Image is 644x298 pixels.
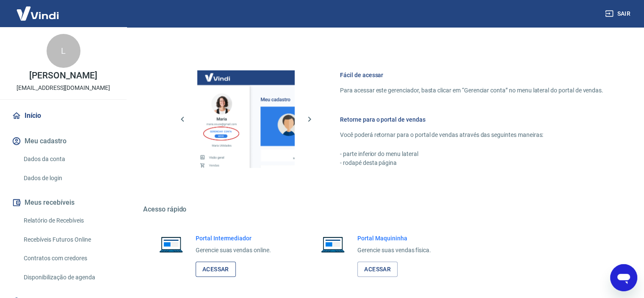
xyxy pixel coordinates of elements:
[340,131,603,139] p: Você poderá retornar para o portal de vendas através das seguintes maneiras:
[20,231,116,248] a: Recebíveis Futuros Online
[17,84,110,92] p: [EMAIL_ADDRESS][DOMAIN_NAME]
[10,132,116,150] button: Meu cadastro
[196,234,271,242] h6: Portal Intermediador
[357,246,431,255] p: Gerencie suas vendas física.
[340,71,603,79] h6: Fácil de acessar
[357,262,398,277] a: Acessar
[20,269,116,286] a: Disponibilização de agenda
[197,70,295,168] img: Imagem da dashboard mostrando o botão de gerenciar conta na sidebar no lado esquerdo
[196,262,236,277] a: Acessar
[29,71,97,80] p: [PERSON_NAME]
[143,205,624,214] h5: Acesso rápido
[196,246,271,255] p: Gerencie suas vendas online.
[610,264,637,291] iframe: Botão para abrir a janela de mensagens
[340,86,603,95] p: Para acessar este gerenciador, basta clicar em “Gerenciar conta” no menu lateral do portal de ven...
[603,6,634,22] button: Sair
[315,234,351,254] img: Imagem de um notebook aberto
[20,170,116,187] a: Dados de login
[340,115,603,124] h6: Retorne para o portal de vendas
[47,34,80,68] div: L
[10,193,116,212] button: Meus recebíveis
[10,0,65,26] img: Vindi
[10,106,116,125] a: Início
[20,150,116,168] a: Dados da conta
[20,250,116,267] a: Contratos com credores
[340,150,603,159] p: - parte inferior do menu lateral
[153,234,189,254] img: Imagem de um notebook aberto
[340,159,603,167] p: - rodapé desta página
[357,234,431,242] h6: Portal Maquininha
[20,212,116,229] a: Relatório de Recebíveis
